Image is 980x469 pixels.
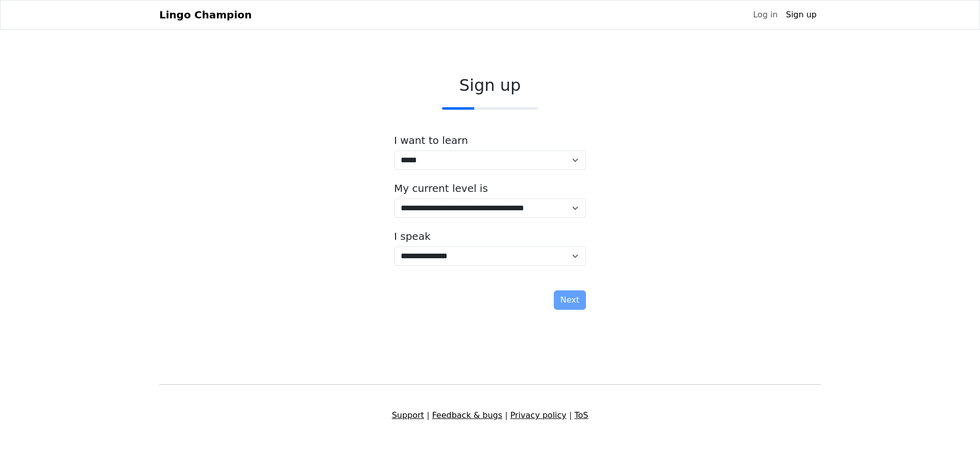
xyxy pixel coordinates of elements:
a: ToS [574,410,588,420]
h2: Sign up [394,76,586,95]
a: Lingo Champion [159,5,252,25]
a: Support [392,410,424,420]
label: I want to learn [394,134,468,146]
a: Privacy policy [510,410,567,420]
label: I speak [394,230,431,242]
a: Log in [749,5,781,25]
a: Sign up [782,5,821,25]
div: | | | [153,409,827,422]
label: My current level is [394,182,488,194]
a: Feedback & bugs [432,410,502,420]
